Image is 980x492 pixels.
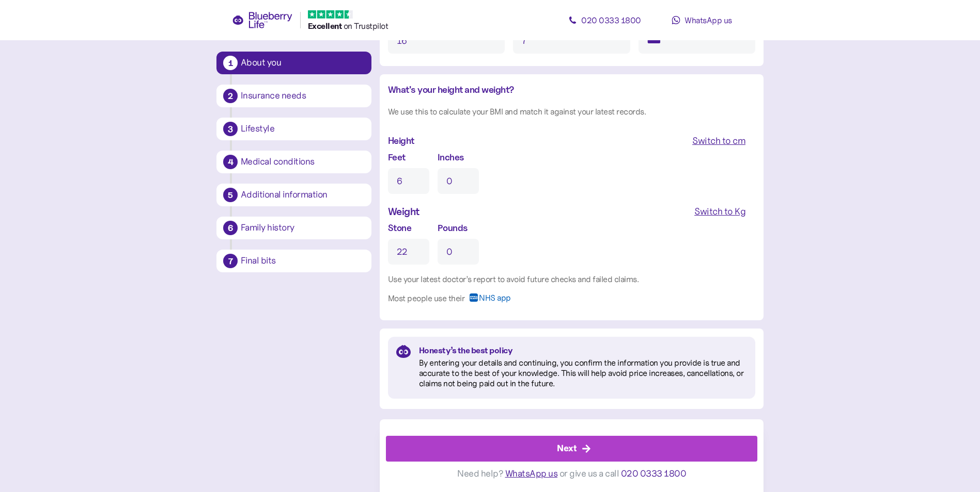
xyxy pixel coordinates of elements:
a: 020 0333 1800 [558,10,651,30]
div: Family history [241,223,365,233]
div: Height [388,134,414,148]
button: 1About you [216,52,371,74]
button: Switch to Kg [685,202,755,221]
div: We use this to calculate your BMI and match it against your latest records. [388,105,755,118]
div: Need help? or give us a call [386,462,757,486]
button: 6Family history [216,217,371,239]
span: Excellent ️ [308,21,344,31]
label: Stone [388,221,412,235]
div: 1 [223,56,238,70]
button: 7Final bits [216,250,371,272]
div: 3 [223,122,238,136]
div: By entering your details and continuing, you confirm the information you provide is true and accu... [419,357,747,388]
div: Switch to Kg [694,204,745,219]
button: 3Lifestyle [216,118,371,140]
div: Next [557,441,577,455]
div: Insurance needs [241,91,365,101]
div: Additional information [241,190,365,200]
div: 5 [223,188,238,202]
div: About you [241,58,365,68]
span: 020 0333 1800 [621,468,687,479]
div: Weight [388,204,419,220]
div: Switch to cm [692,134,745,148]
button: 4Medical conditions [216,151,371,173]
div: Lifestyle [241,124,365,134]
span: WhatsApp us [505,468,558,479]
button: 5Additional information [216,184,371,206]
label: Pounds [438,221,468,235]
div: Final bits [241,256,365,266]
button: Switch to cm [682,132,755,150]
div: Medical conditions [241,157,365,167]
div: 4 [223,155,238,169]
div: Honesty’s the best policy [419,345,747,355]
span: 020 0333 1800 [581,15,641,25]
div: Use your latest doctor’s report to avoid future checks and failed claims. [388,273,755,286]
div: 2 [223,89,238,103]
span: NHS app [479,293,511,310]
label: Feet [388,150,406,164]
button: 2Insurance needs [216,85,371,107]
span: WhatsApp us [685,15,732,25]
span: on Trustpilot [344,21,388,31]
div: 7 [223,254,238,268]
a: WhatsApp us [656,10,749,30]
div: What's your height and weight? [388,83,755,97]
div: 6 [223,221,238,235]
div: Most people use their [388,292,465,305]
button: Next [386,436,757,462]
label: Inches [438,150,464,164]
